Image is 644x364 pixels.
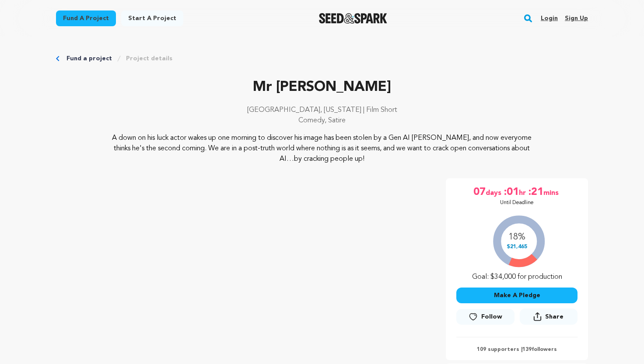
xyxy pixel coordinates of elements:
a: Fund a project [66,54,112,63]
a: Follow [456,309,514,325]
span: 07 [473,185,486,199]
p: A down on his luck actor wakes up one morning to discover his image has been stolen by a Gen AI [... [109,133,535,164]
p: Mr [PERSON_NAME] [56,77,588,98]
a: Project details [126,54,172,63]
a: Sign up [565,11,588,25]
span: Follow [481,312,502,321]
div: Breadcrumb [56,54,588,63]
img: Seed&Spark Logo Dark Mode [319,13,388,24]
a: Login [541,11,558,25]
span: Share [520,309,577,328]
button: Make A Pledge [456,288,577,303]
p: Comedy, Satire [56,115,588,126]
p: Until Deadline [500,199,534,206]
button: Share [520,309,577,325]
p: 109 supporters | followers [456,346,577,353]
p: [GEOGRAPHIC_DATA], [US_STATE] | Film Short [56,105,588,115]
a: Fund a project [56,10,116,26]
a: Seed&Spark Homepage [319,13,388,24]
span: hr [519,185,528,199]
span: days [486,185,503,199]
span: :01 [503,185,519,199]
span: mins [543,185,560,199]
span: 139 [522,347,532,352]
span: :21 [528,185,543,199]
a: Start a project [121,10,183,26]
span: Share [545,312,563,321]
